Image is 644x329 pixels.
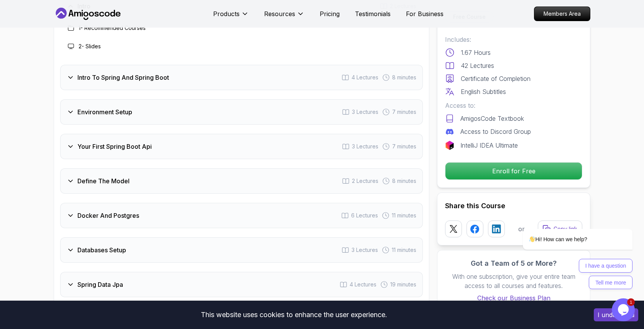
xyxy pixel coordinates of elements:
[392,212,416,219] span: 11 minutes
[534,7,590,21] a: Members Area
[461,74,531,83] p: Certificate of Completion
[460,141,518,150] p: IntelliJ IDEA Ultimate
[445,141,454,150] img: jetbrains logo
[445,35,582,44] p: Includes:
[392,74,416,81] span: 8 minutes
[352,143,378,150] span: 3 Lectures
[320,9,340,18] a: Pricing
[392,177,416,185] span: 8 minutes
[445,201,582,211] h2: Share this Course
[350,281,376,288] span: 4 Lectures
[390,281,416,288] span: 19 minutes
[352,108,378,116] span: 3 Lectures
[445,163,582,179] p: Enroll for Free
[60,237,423,263] button: Databases Setup3 Lectures 11 minutes
[406,9,444,18] a: For Business
[77,245,126,255] h3: Databases Setup
[460,127,531,136] p: Access to Discord Group
[79,43,101,50] h3: 2 - Slides
[77,211,139,220] h3: Docker And Postgres
[445,101,582,110] p: Access to:
[392,246,416,254] span: 11 minutes
[264,9,295,18] p: Resources
[77,142,152,151] h3: Your First Spring Boot Api
[60,168,423,194] button: Define The Model2 Lectures 8 minutes
[461,61,494,70] p: 42 Lectures
[461,48,491,57] p: 1.67 Hours
[534,7,590,21] p: Members Area
[498,168,636,294] iframe: chat widget
[445,162,582,180] button: Enroll for Free
[213,9,240,18] p: Products
[264,9,304,25] button: Resources
[77,176,130,186] h3: Define The Model
[460,114,524,123] p: AmigosCode Textbook
[77,73,169,82] h3: Intro To Spring And Spring Boot
[355,9,391,18] a: Testimonials
[79,24,146,32] h3: 1 - Recommended Courses
[594,308,638,321] button: Accept cookies
[445,272,582,290] p: With one subscription, give your entire team access to all courses and features.
[60,65,423,90] button: Intro To Spring And Spring Boot4 Lectures 8 minutes
[60,99,423,125] button: Environment Setup3 Lectures 7 minutes
[351,212,378,219] span: 6 Lectures
[60,272,423,297] button: Spring Data Jpa4 Lectures 19 minutes
[612,298,636,321] iframe: chat widget
[445,293,582,303] a: Check our Business Plan
[461,87,506,96] p: English Subtitles
[6,306,582,323] div: This website uses cookies to enhance the user experience.
[77,107,132,117] h3: Environment Setup
[213,9,249,25] button: Products
[352,177,378,185] span: 2 Lectures
[445,258,582,269] h3: Got a Team of 5 or More?
[392,143,416,150] span: 7 minutes
[352,74,378,81] span: 4 Lectures
[352,246,378,254] span: 3 Lectures
[60,203,423,228] button: Docker And Postgres6 Lectures 11 minutes
[392,108,416,116] span: 7 minutes
[77,280,123,289] h3: Spring Data Jpa
[60,134,423,159] button: Your First Spring Boot Api3 Lectures 7 minutes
